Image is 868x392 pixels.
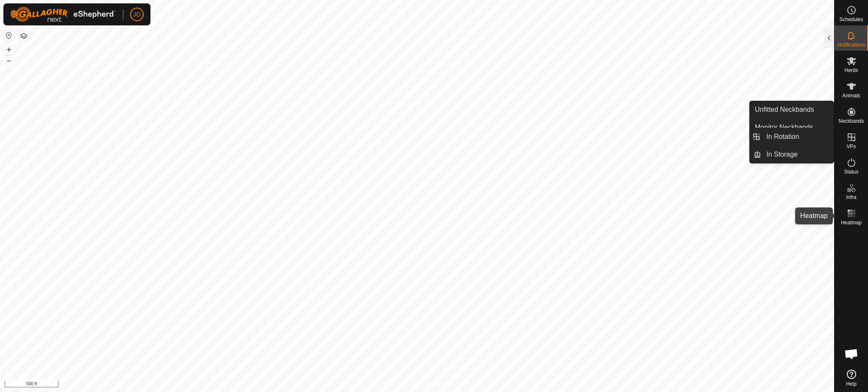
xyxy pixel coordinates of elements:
[766,132,799,142] span: In Rotation
[846,144,856,149] span: VPs
[426,381,451,389] a: Contact Us
[844,169,858,174] span: Status
[842,93,860,98] span: Animals
[750,119,834,136] a: Monitor Neckbands
[4,30,14,41] button: Reset Map
[841,220,862,225] span: Heatmap
[766,149,798,160] span: In Storage
[10,7,116,22] img: Gallagher Logo
[761,128,834,145] a: In Rotation
[761,146,834,163] a: In Storage
[837,42,865,47] span: Notifications
[846,195,856,200] span: Infra
[844,68,858,73] span: Herds
[133,10,140,19] span: JD
[4,44,14,55] button: +
[755,122,813,133] span: Monitor Neckbands
[4,55,14,66] button: –
[750,101,834,118] a: Unfitted Neckbands
[750,146,834,163] li: In Storage
[839,17,863,22] span: Schedules
[846,381,857,386] span: Help
[838,119,864,124] span: Neckbands
[384,381,415,389] a: Privacy Policy
[835,366,868,390] a: Help
[750,128,834,145] li: In Rotation
[839,341,864,367] div: Open chat
[755,105,814,115] span: Unfitted Neckbands
[19,31,29,41] button: Map Layers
